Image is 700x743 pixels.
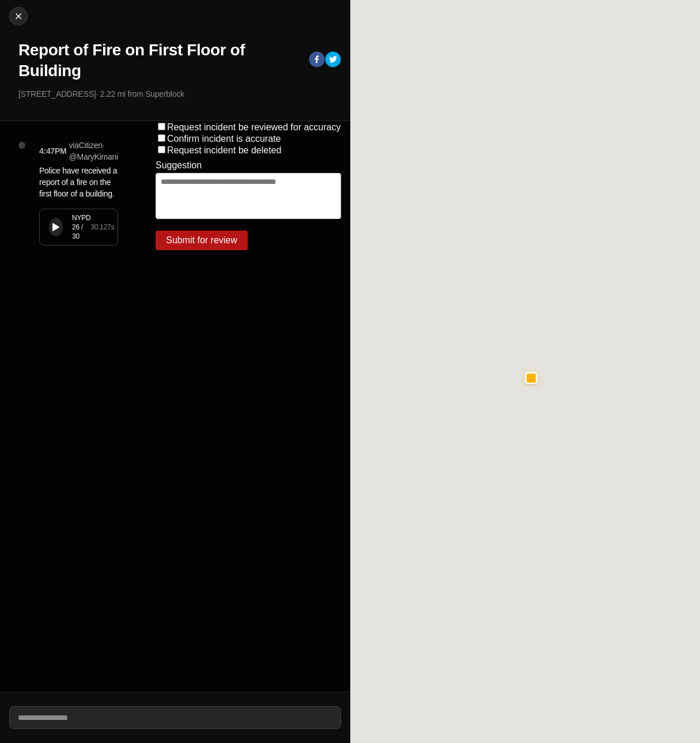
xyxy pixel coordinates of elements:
button: facebook [309,51,325,70]
label: Request incident be reviewed for accuracy [167,122,341,132]
button: cancel [9,7,28,25]
div: 30.127 s [90,222,114,232]
img: cancel [13,10,24,22]
p: Police have received a report of a fire on the first floor of a building. [39,165,118,199]
label: Suggestion [156,160,202,171]
p: [STREET_ADDRESS] · 2.22 mi from Superblock [18,88,341,100]
button: twitter [325,51,341,70]
p: via Citizen · @ MaryKimani [69,139,118,163]
p: 4:47PM [39,145,67,157]
label: Request incident be deleted [167,145,281,155]
label: Confirm incident is accurate [167,134,281,144]
h1: Report of Fire on First Floor of Building [18,40,300,81]
div: NYPD 26 / 30 [72,213,90,241]
button: Submit for review [156,231,248,250]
